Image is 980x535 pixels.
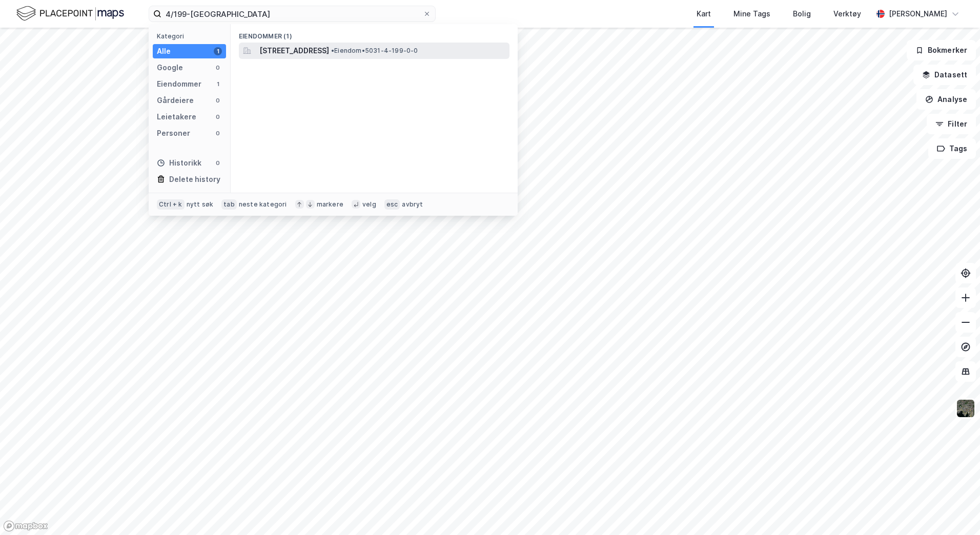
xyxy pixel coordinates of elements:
div: Kategori [157,32,226,40]
div: Delete history [169,173,220,186]
input: Søk på adresse, matrikkel, gårdeiere, leietakere eller personer [161,6,423,22]
div: Leietakere [157,111,196,123]
div: 1 [214,80,222,88]
div: 0 [214,64,222,72]
iframe: Chat Widget [929,486,980,535]
div: Bolig [793,8,811,20]
div: Historikk [157,157,201,169]
div: Verktøy [833,8,861,20]
div: avbryt [402,200,423,209]
div: Kontrollprogram for chat [929,486,980,535]
div: velg [362,200,376,209]
button: Tags [928,138,976,159]
button: Datasett [913,65,976,85]
button: Bokmerker [907,40,976,60]
div: Alle [157,45,171,57]
div: markere [317,200,343,209]
div: Eiendommer (1) [231,24,518,43]
div: tab [221,199,237,210]
div: 0 [214,129,222,137]
span: Eiendom • 5031-4-199-0-0 [331,47,418,55]
div: 0 [214,96,222,105]
button: Filter [927,114,976,134]
a: Mapbox homepage [3,520,48,532]
div: 1 [214,47,222,55]
div: nytt søk [187,200,214,209]
div: [PERSON_NAME] [889,8,947,20]
span: [STREET_ADDRESS] [259,45,329,57]
div: Google [157,61,183,74]
div: Gårdeiere [157,94,194,107]
div: Eiendommer [157,78,201,90]
div: 0 [214,159,222,167]
div: Ctrl + k [157,199,185,210]
div: Mine Tags [733,8,770,20]
img: logo.f888ab2527a4732fd821a326f86c7f29.svg [16,5,124,23]
div: neste kategori [239,200,287,209]
span: • [331,47,334,54]
img: 9k= [956,399,975,418]
button: Analyse [916,89,976,110]
div: Kart [697,8,711,20]
div: esc [384,199,400,210]
div: Personer [157,127,190,139]
div: 0 [214,113,222,121]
